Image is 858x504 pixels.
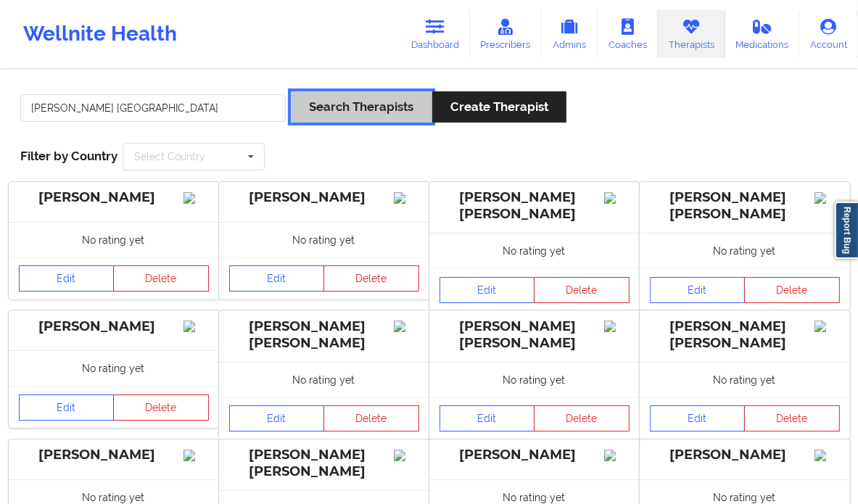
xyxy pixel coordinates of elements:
button: Delete [744,405,840,431]
img: Image%2Fplaceholer-image.png [394,450,419,461]
button: Delete [534,277,630,303]
a: Coaches [598,10,658,58]
div: [PERSON_NAME] [19,318,209,335]
button: Create Therapist [432,91,566,123]
button: Delete [323,265,419,292]
img: Image%2Fplaceholer-image.png [394,321,419,332]
img: Image%2Fplaceholer-image.png [183,450,209,461]
input: Search Keywords [20,94,286,122]
div: No rating yet [219,362,429,397]
div: No rating yet [640,362,850,397]
button: Delete [744,277,840,303]
a: Edit [19,265,115,292]
button: Delete [323,405,419,431]
div: No rating yet [429,362,640,397]
div: [PERSON_NAME] [229,189,419,206]
img: Image%2Fplaceholer-image.png [394,192,419,204]
div: [PERSON_NAME] [PERSON_NAME] [650,318,840,352]
a: Report Bug [835,202,858,259]
img: Image%2Fplaceholer-image.png [604,321,630,332]
a: Admins [541,10,598,58]
button: Delete [113,265,209,292]
div: No rating yet [640,233,850,268]
a: Account [799,10,858,58]
img: Image%2Fplaceholer-image.png [814,192,840,204]
button: Delete [113,394,209,421]
div: Select Country [134,152,205,162]
button: Delete [534,405,630,431]
a: Edit [650,405,746,431]
a: Edit [440,277,535,303]
a: Edit [19,394,115,421]
div: No rating yet [9,222,219,257]
img: Image%2Fplaceholer-image.png [814,450,840,461]
img: Image%2Fplaceholer-image.png [183,192,209,204]
div: [PERSON_NAME] [PERSON_NAME] [229,318,419,352]
img: Image%2Fplaceholer-image.png [604,192,630,204]
div: [PERSON_NAME] [PERSON_NAME] [650,189,840,223]
a: Edit [440,405,535,431]
div: No rating yet [9,350,219,386]
a: Edit [650,277,746,303]
a: Therapists [658,10,725,58]
a: Medications [725,10,800,58]
button: Search Therapists [291,91,432,123]
div: [PERSON_NAME] [PERSON_NAME] [229,447,419,480]
div: [PERSON_NAME] [440,447,630,463]
img: Image%2Fplaceholer-image.png [814,321,840,332]
div: [PERSON_NAME] [19,447,209,463]
div: [PERSON_NAME] [PERSON_NAME] [440,318,630,352]
a: Prescribers [470,10,542,58]
img: Image%2Fplaceholer-image.png [604,450,630,461]
div: No rating yet [219,222,429,257]
a: Edit [229,265,325,292]
span: Filter by Country [20,149,117,163]
div: No rating yet [429,233,640,268]
a: Dashboard [400,10,470,58]
img: Image%2Fplaceholer-image.png [183,321,209,332]
div: [PERSON_NAME] [PERSON_NAME] [440,189,630,223]
div: [PERSON_NAME] [650,447,840,463]
a: Edit [229,405,325,431]
div: [PERSON_NAME] [19,189,209,206]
